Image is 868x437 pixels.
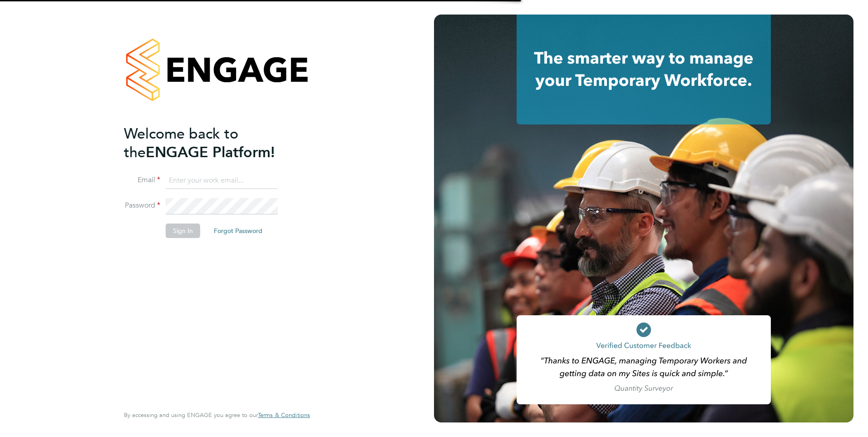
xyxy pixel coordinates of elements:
label: Password [124,201,160,210]
a: Terms & Conditions [258,412,310,419]
button: Forgot Password [207,223,270,238]
span: Welcome back to the [124,125,238,161]
label: Email [124,175,160,185]
span: By accessing and using ENGAGE you agree to our [124,411,310,419]
input: Enter your work email... [166,173,278,189]
h2: ENGAGE Platform! [124,124,301,162]
button: Sign In [166,223,200,238]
